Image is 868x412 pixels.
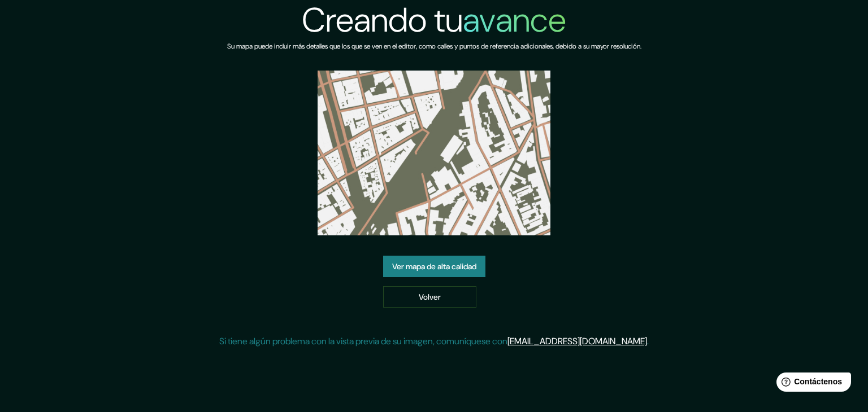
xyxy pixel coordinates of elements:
[647,335,649,347] font: .
[383,256,485,277] a: Ver mapa de alta calidad
[383,286,476,308] a: Volver
[767,368,856,400] iframe: Lanzador de widgets de ayuda
[507,335,647,347] a: [EMAIL_ADDRESS][DOMAIN_NAME]
[219,335,507,347] font: Si tiene algún problema con la vista previa de su imagen, comuníquese con
[227,42,641,51] font: Su mapa puede incluir más detalles que los que se ven en el editor, como calles y puntos de refer...
[419,292,441,302] font: Volver
[318,71,550,235] img: vista previa del mapa creado
[392,261,476,271] font: Ver mapa de alta calidad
